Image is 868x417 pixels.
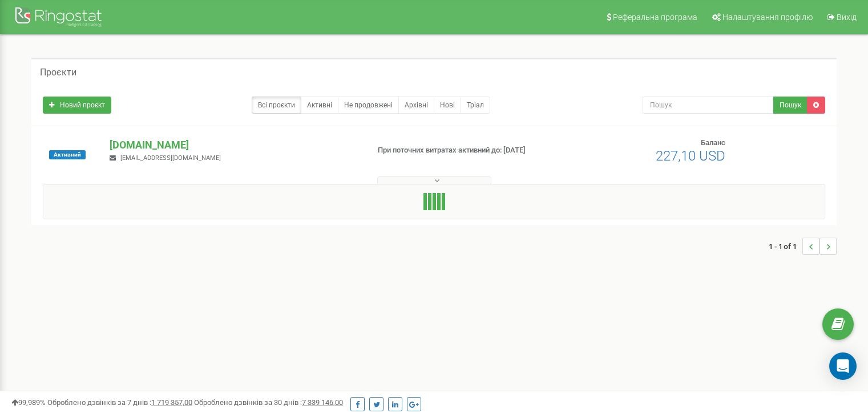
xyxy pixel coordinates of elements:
a: Нові [434,97,461,114]
span: Баланс [701,138,725,147]
span: 227,10 USD [656,148,725,164]
span: Налаштування профілю [722,13,813,22]
span: Реферальна програма [613,13,697,22]
nav: ... [769,226,837,266]
span: [EMAIL_ADDRESS][DOMAIN_NAME] [120,154,221,162]
a: Тріал [461,97,490,114]
span: Оброблено дзвінків за 30 днів : [194,398,343,407]
p: [DOMAIN_NAME] [110,138,359,153]
span: Активний [49,150,86,159]
p: При поточних витратах активний до: [DATE] [378,145,560,156]
button: Пошук [773,97,808,114]
div: Open Intercom Messenger [829,352,857,380]
input: Пошук [643,97,774,114]
a: Активні [301,97,338,114]
u: 7 339 146,00 [302,398,343,407]
a: Новий проєкт [43,97,111,114]
span: Вихід [837,13,857,22]
a: Всі проєкти [252,97,301,114]
h5: Проєкти [40,67,76,78]
u: 1 719 357,00 [151,398,192,407]
span: 99,989% [11,398,46,407]
span: 1 - 1 of 1 [769,238,802,255]
span: Оброблено дзвінків за 7 днів : [47,398,192,407]
a: Не продовжені [338,97,399,114]
a: Архівні [398,97,434,114]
